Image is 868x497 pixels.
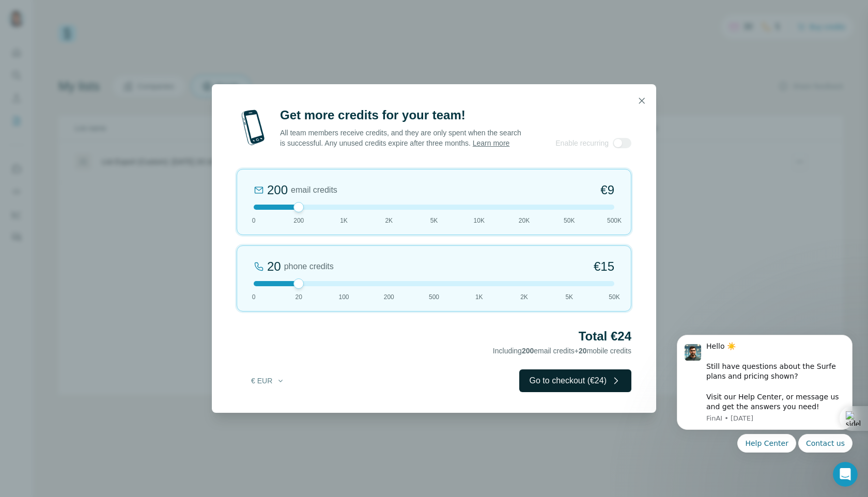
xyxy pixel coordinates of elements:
[609,292,619,302] span: 50K
[600,182,614,198] span: €9
[280,128,522,148] p: All team members receive credits, and they are only spent when the search is successful. Any unus...
[244,371,292,390] button: € EUR
[474,216,485,225] span: 10K
[296,292,302,302] span: 20
[237,328,631,345] h2: Total €24
[520,292,528,302] span: 2K
[252,292,256,302] span: 0
[340,216,348,225] span: 1K
[429,292,439,302] span: 500
[555,138,609,148] span: Enable recurring
[594,258,614,275] span: €15
[237,107,270,148] img: mobile-phone
[493,347,631,355] span: Including email credits + mobile credits
[338,292,349,302] span: 100
[519,369,631,392] button: Go to checkout (€24)
[430,216,438,225] span: 5K
[579,347,587,355] span: 20
[267,182,288,198] div: 200
[661,301,868,469] iframe: Intercom notifications message
[284,260,334,273] span: phone credits
[475,292,483,302] span: 1K
[607,216,622,225] span: 500K
[519,216,530,225] span: 20K
[291,184,337,196] span: email credits
[252,216,256,225] span: 0
[564,216,575,225] span: 50K
[833,462,858,487] iframe: Intercom live chat
[384,292,394,302] span: 200
[522,347,534,355] span: 200
[385,216,393,225] span: 2K
[473,139,510,147] a: Learn more
[293,216,304,225] span: 200
[267,258,281,275] div: 20
[565,292,573,302] span: 5K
